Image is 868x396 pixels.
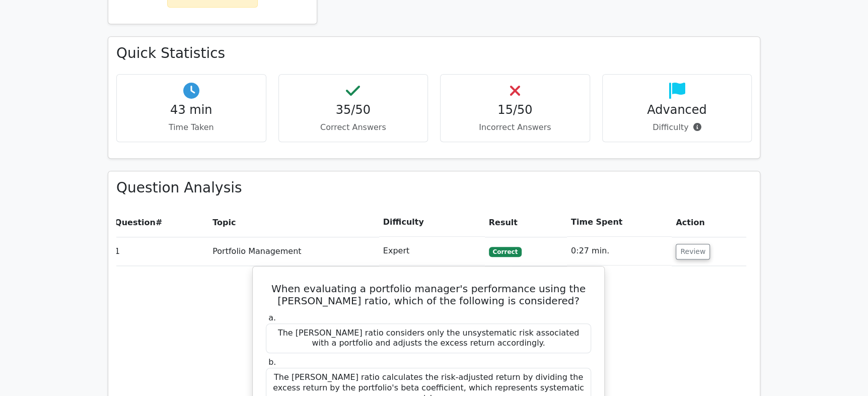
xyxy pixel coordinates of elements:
td: 0:27 min. [567,237,672,266]
td: 1 [111,237,208,266]
p: Difficulty [611,121,744,134]
p: Time Taken [125,121,258,134]
td: Expert [379,237,485,266]
th: # [111,208,208,237]
h4: 35/50 [287,103,420,117]
td: Portfolio Management [208,237,379,266]
h3: Quick Statistics [116,45,752,62]
div: The [PERSON_NAME] ratio considers only the unsystematic risk associated with a portfolio and adju... [266,323,591,354]
span: Correct [489,247,522,257]
p: Correct Answers [287,121,420,134]
span: a. [268,313,276,322]
th: Topic [208,208,379,237]
h4: 43 min [125,103,258,117]
h4: Advanced [611,103,744,117]
span: Question [115,218,156,227]
h3: Question Analysis [116,179,752,196]
h5: When evaluating a portfolio manager's performance using the [PERSON_NAME] ratio, which of the fol... [265,283,592,307]
p: Incorrect Answers [449,121,582,134]
th: Time Spent [567,208,672,237]
th: Action [672,208,746,237]
h4: 15/50 [449,103,582,117]
th: Difficulty [379,208,485,237]
span: b. [268,357,276,367]
button: Review [676,244,710,259]
th: Result [485,208,567,237]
